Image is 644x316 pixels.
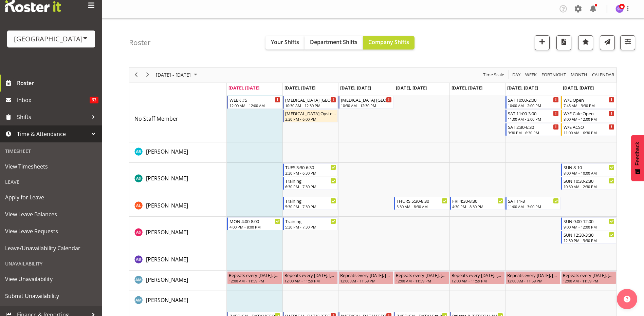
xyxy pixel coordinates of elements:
[340,272,392,278] div: Repeats every [DATE], [DATE], [DATE], [DATE], [DATE], [DATE], [DATE] - [PERSON_NAME]
[129,291,227,311] td: Angus McLeay resource
[265,36,305,50] button: Your Shifts
[338,96,393,109] div: No Staff Member"s event - T3 ST PATRICKS SCHOOL Begin From Wednesday, August 13, 2025 at 10:30:00...
[508,110,559,117] div: SAT 11:00-3:00
[146,276,188,283] span: [PERSON_NAME]
[285,170,336,176] div: 3:30 PM - 6:30 PM
[146,296,188,304] a: [PERSON_NAME]
[2,223,100,240] a: View Leave Requests
[561,123,616,136] div: No Staff Member"s event - W/E ACSO Begin From Sunday, August 17, 2025 at 11:00:00 AM GMT+12:00 En...
[227,217,282,230] div: Alex Sansom"s event - MON 4:00-8:00 Begin From Monday, August 11, 2025 at 4:00:00 PM GMT+12:00 En...
[2,158,100,175] a: View Timesheets
[564,164,614,171] div: SUN 8-10
[564,177,614,184] div: SUN 10:30-2:30
[146,147,188,156] a: [PERSON_NAME]
[564,184,614,189] div: 10:30 AM - 2:30 PM
[524,71,538,79] button: Timeline Week
[134,115,178,122] span: No Staff Member
[394,197,449,210] div: Alex Laverty"s event - THURS 5:30-8:30 Begin From Thursday, August 14, 2025 at 5:30:00 AM GMT+12:...
[285,204,336,209] div: 5:30 PM - 7:30 PM
[341,96,392,103] div: [MEDICAL_DATA] [GEOGRAPHIC_DATA]
[368,38,409,46] span: Company Shifts
[229,272,280,278] div: Repeats every [DATE], [DATE], [DATE], [DATE], [DATE], [DATE], [DATE] - [PERSON_NAME]
[284,85,315,91] span: [DATE], [DATE]
[561,163,616,176] div: Ajay Smith"s event - SUN 8-10 Begin From Sunday, August 17, 2025 at 8:00:00 AM GMT+12:00 Ends At ...
[340,278,392,283] div: 12:00 AM - 11:59 PM
[17,112,88,122] span: Shifts
[283,96,338,109] div: No Staff Member"s event - T3 ST PATRICKS SCHOOL Begin From Tuesday, August 12, 2025 at 10:30:00 A...
[132,71,141,79] button: Previous
[564,130,614,135] div: 11:00 AM - 6:30 PM
[14,34,88,44] div: [GEOGRAPHIC_DATA]
[540,71,567,79] button: Fortnight
[129,271,227,291] td: Andreea Muicaru resource
[535,35,550,50] button: Add a new shift
[285,218,336,224] div: Training
[146,175,188,182] span: [PERSON_NAME]
[284,272,336,278] div: Repeats every [DATE], [DATE], [DATE], [DATE], [DATE], [DATE], [DATE] - [PERSON_NAME]
[5,161,97,172] span: View Timesheets
[5,243,97,253] span: Leave/Unavailability Calendar
[452,204,503,209] div: 4:30 PM - 8:30 PM
[129,250,227,271] td: Amber-Jade Brass resource
[564,224,614,230] div: 9:00 AM - 12:00 PM
[2,288,100,304] a: Submit Unavailability
[561,177,616,190] div: Ajay Smith"s event - SUN 10:30-2:30 Begin From Sunday, August 17, 2025 at 10:30:00 AM GMT+12:00 E...
[561,217,616,230] div: Alex Sansom"s event - SUN 9:00-12:00 Begin From Sunday, August 17, 2025 at 9:00:00 AM GMT+12:00 E...
[561,110,616,122] div: No Staff Member"s event - W/E Cafe Open Begin From Sunday, August 17, 2025 at 8:00:00 AM GMT+12:0...
[624,296,630,302] img: help-xxl-2.png
[482,71,505,79] button: Time Scale
[556,35,571,50] button: Download a PDF of the roster according to the set date range.
[283,177,338,190] div: Ajay Smith"s event - Training Begin From Tuesday, August 12, 2025 at 6:30:00 PM GMT+12:00 Ends At...
[363,36,415,50] button: Company Shifts
[285,103,336,108] div: 10:30 AM - 12:30 PM
[129,95,227,142] td: No Staff Member resource
[285,116,336,122] div: 3:30 PM - 6:00 PM
[129,142,227,163] td: Addison Robertson resource
[2,189,100,206] a: Apply for Leave
[146,201,188,210] a: [PERSON_NAME]
[505,271,560,284] div: Andreea Muicaru"s event - Repeats every monday, tuesday, wednesday, thursday, friday, saturday, s...
[561,96,616,109] div: No Staff Member"s event - W/E Open Begin From Sunday, August 17, 2025 at 7:45:00 AM GMT+12:00 End...
[2,175,100,189] div: Leave
[227,271,282,284] div: Andreea Muicaru"s event - Repeats every monday, tuesday, wednesday, thursday, friday, saturday, s...
[283,197,338,210] div: Alex Laverty"s event - Training Begin From Tuesday, August 12, 2025 at 5:30:00 PM GMT+12:00 Ends ...
[505,123,560,136] div: No Staff Member"s event - SAT 2:30-6:30 Begin From Saturday, August 16, 2025 at 3:30:00 PM GMT+12...
[229,224,280,230] div: 4:00 PM - 8:00 PM
[507,85,538,91] span: [DATE], [DATE]
[153,68,201,82] div: August 11 - 17, 2025
[452,278,503,283] div: 12:00 AM - 11:59 PM
[450,197,505,210] div: Alex Laverty"s event - FRI 4:30-8:30 Begin From Friday, August 15, 2025 at 4:30:00 PM GMT+12:00 E...
[142,68,153,82] div: next period
[229,278,280,283] div: 12:00 AM - 11:59 PM
[90,97,98,103] span: 63
[271,38,299,46] span: Your Shifts
[563,85,594,91] span: [DATE], [DATE]
[285,177,336,184] div: Training
[615,5,624,13] img: stephen-cook564.jpg
[340,85,371,91] span: [DATE], [DATE]
[285,164,336,171] div: TUES 3:30-6:30
[2,144,100,158] div: Timesheet
[450,271,505,284] div: Andreea Muicaru"s event - Repeats every monday, tuesday, wednesday, thursday, friday, saturday, s...
[505,110,560,122] div: No Staff Member"s event - SAT 11:00-3:00 Begin From Saturday, August 16, 2025 at 11:00:00 AM GMT+...
[631,135,644,181] button: Feedback - Show survey
[17,129,88,139] span: Time & Attendance
[129,163,227,196] td: Ajay Smith resource
[341,103,392,108] div: 10:30 AM - 12:30 PM
[2,271,100,288] a: View Unavailability
[512,71,521,79] span: Day
[130,68,142,82] div: previous period
[283,163,338,176] div: Ajay Smith"s event - TUES 3:30-6:30 Begin From Tuesday, August 12, 2025 at 3:30:00 PM GMT+12:00 E...
[505,96,560,109] div: No Staff Member"s event - SAT 10:00-2:00 Begin From Saturday, August 16, 2025 at 10:00:00 AM GMT+...
[146,148,188,155] span: [PERSON_NAME]
[228,85,259,91] span: [DATE], [DATE]
[285,184,336,189] div: 6:30 PM - 7:30 PM
[591,71,615,79] span: calendar
[229,218,280,224] div: MON 4:00-8:00
[634,142,641,165] span: Feedback
[511,71,522,79] button: Timeline Day
[525,71,537,79] span: Week
[570,71,589,79] button: Timeline Month
[508,103,559,108] div: 10:00 AM - 2:00 PM
[227,96,282,109] div: No Staff Member"s event - WEEK #5 Begin From Monday, August 11, 2025 at 12:00:00 AM GMT+12:00 End...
